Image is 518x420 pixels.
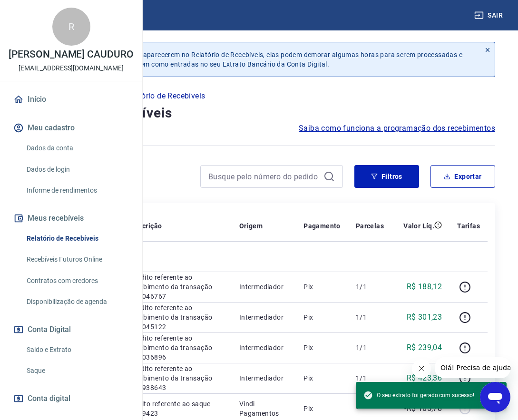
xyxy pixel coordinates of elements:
[356,404,384,413] p: -
[403,221,434,231] p: Valor Líq.
[356,343,384,352] p: 1/1
[412,359,431,378] iframe: Fechar mensagem
[11,388,131,409] a: Conta digital
[407,312,442,323] p: R$ 301,23
[239,221,263,231] p: Origem
[23,160,131,179] a: Dados de login
[303,404,341,413] p: Pix
[407,372,442,384] p: R$ 423,36
[11,208,131,229] button: Meus recebíveis
[480,382,510,412] iframe: Botão para abrir a janela de mensagens
[23,138,131,158] a: Dados da conta
[303,343,341,352] p: Pix
[51,50,462,69] p: Após o envio das liquidações aparecerem no Relatório de Recebíveis, elas podem demorar algumas ho...
[130,273,224,301] p: Crédito referente ao recebimento da transação 229046767
[130,221,162,231] p: Descrição
[303,221,341,231] p: Pagamento
[23,361,131,381] a: Saque
[303,373,341,383] p: Pix
[239,373,289,383] p: Intermediador
[19,63,124,73] p: [EMAIL_ADDRESS][DOMAIN_NAME]
[239,399,289,418] p: Vindi Pagamentos
[239,282,289,292] p: Intermediador
[23,292,131,312] a: Disponibilização de agenda
[363,391,474,400] span: O seu extrato foi gerado com sucesso!
[239,343,289,352] p: Intermediador
[472,7,507,24] button: Sair
[52,8,90,46] div: R
[407,342,442,353] p: R$ 239,04
[303,282,341,292] p: Pix
[23,181,131,200] a: Informe de rendimentos
[354,165,419,188] button: Filtros
[130,333,224,362] p: Crédito referente ao recebimento da transação 229036896
[130,303,224,332] p: Crédito referente ao recebimento da transação 229045122
[430,165,495,188] button: Exportar
[303,313,341,322] p: Pix
[6,7,80,14] span: Olá! Precisa de ajuda?
[239,313,289,322] p: Intermediador
[11,89,131,110] a: Início
[23,271,131,291] a: Contratos com credores
[23,340,131,360] a: Saldo e Extrato
[23,104,495,123] h4: Relatório de Recebíveis
[356,313,384,322] p: 1/1
[457,221,480,231] p: Tarifas
[208,169,320,184] input: Busque pelo número do pedido
[11,117,131,138] button: Meu cadastro
[356,282,384,292] p: 1/1
[130,364,224,392] p: Crédito referente ao recebimento da transação 228938643
[130,399,224,418] p: Débito referente ao saque 6949423
[23,229,131,248] a: Relatório de Recebíveis
[356,221,384,231] p: Parcelas
[435,357,510,378] iframe: Mensagem da empresa
[28,392,70,405] span: Conta digital
[9,49,134,59] p: [PERSON_NAME] CAUDURO
[356,373,384,383] p: 1/1
[404,403,442,414] p: -R$ 105,78
[123,90,205,102] p: Relatório de Recebíveis
[23,250,131,269] a: Recebíveis Futuros Online
[299,123,495,134] a: Saiba como funciona a programação dos recebimentos
[407,281,442,293] p: R$ 188,12
[11,319,131,340] button: Conta Digital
